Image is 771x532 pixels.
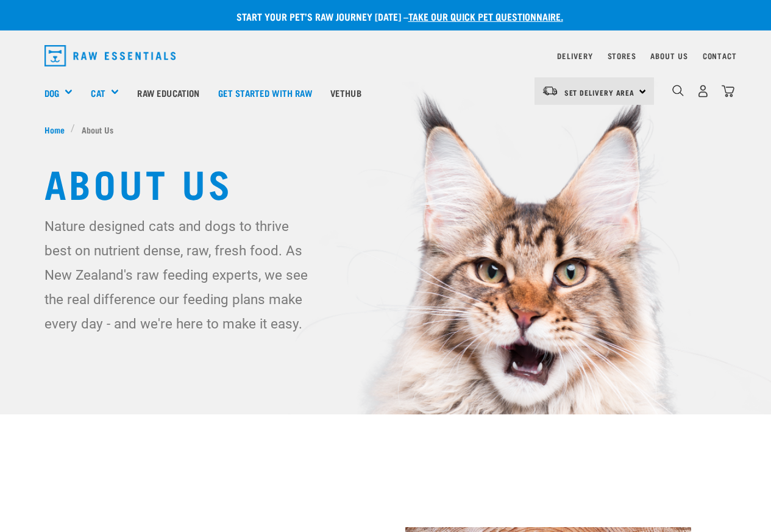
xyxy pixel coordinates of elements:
p: Nature designed cats and dogs to thrive best on nutrient dense, raw, fresh food. As New Zealand's... [44,214,318,336]
a: Home [44,123,71,136]
nav: breadcrumbs [44,123,727,136]
nav: dropdown navigation [35,40,737,71]
span: Home [44,123,65,136]
a: take our quick pet questionnaire. [408,13,563,19]
a: Cat [91,86,105,100]
img: user.png [697,85,709,98]
a: Dog [44,86,59,100]
img: van-moving.png [542,85,558,96]
span: Set Delivery Area [564,90,635,94]
img: Raw Essentials Logo [44,45,176,66]
a: About Us [650,54,688,58]
a: Vethub [321,68,371,117]
a: Delivery [557,54,592,58]
h1: About Us [44,160,727,204]
a: Raw Education [128,68,208,117]
img: home-icon@2x.png [722,85,734,98]
a: Stores [608,54,636,58]
a: Get started with Raw [209,68,321,117]
img: home-icon-1@2x.png [672,85,684,96]
a: Contact [703,54,737,58]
